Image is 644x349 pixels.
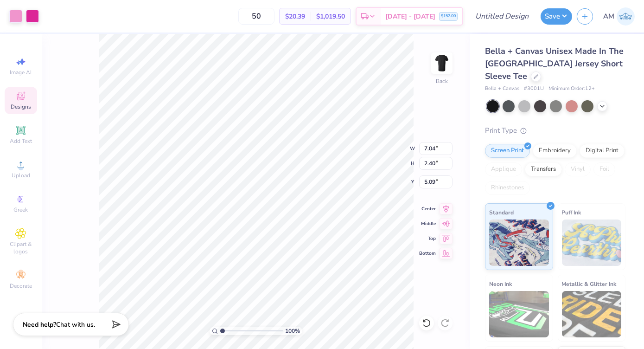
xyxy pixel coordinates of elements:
[485,45,624,82] span: Bella + Canvas Unisex Made In The [GEOGRAPHIC_DATA] Jersey Short Sleeve Tee
[12,172,30,179] span: Upload
[11,103,31,110] span: Designs
[533,144,577,158] div: Embroidery
[525,162,562,176] div: Transfers
[436,77,448,85] div: Back
[10,137,32,145] span: Add Text
[285,327,300,335] span: 100 %
[580,144,625,158] div: Digital Print
[56,320,95,329] span: Chat with us.
[485,85,519,93] span: Bella + Canvas
[485,181,530,195] div: Rhinestones
[562,291,622,337] img: Metallic & Glitter Ink
[419,250,436,257] span: Bottom
[419,235,436,242] span: Top
[548,85,595,93] span: Minimum Order: 12 +
[14,206,28,213] span: Greek
[489,291,549,337] img: Neon Ink
[385,12,435,21] span: [DATE] - [DATE]
[285,12,305,21] span: $20.39
[593,162,615,176] div: Foil
[524,85,544,93] span: # 3001U
[10,69,32,76] span: Image AI
[10,282,32,290] span: Decorate
[419,220,436,227] span: Middle
[485,125,625,136] div: Print Type
[562,279,617,289] span: Metallic & Glitter Ink
[562,207,581,217] span: Puff Ink
[433,54,451,72] img: Back
[603,11,614,22] span: AM
[316,12,345,21] span: $1,019.50
[603,7,635,26] a: AM
[419,206,436,212] span: Center
[489,207,514,217] span: Standard
[617,7,635,26] img: Alonna Mckellar
[562,220,622,266] img: Puff Ink
[541,8,572,25] button: Save
[238,8,274,25] input: – –
[489,279,512,289] span: Neon Ink
[565,162,591,176] div: Vinyl
[5,240,37,255] span: Clipart & logos
[485,162,522,176] div: Applique
[23,320,56,329] strong: Need help?
[468,7,536,26] input: Untitled Design
[441,13,456,19] span: $152.00
[489,220,549,266] img: Standard
[485,144,530,158] div: Screen Print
